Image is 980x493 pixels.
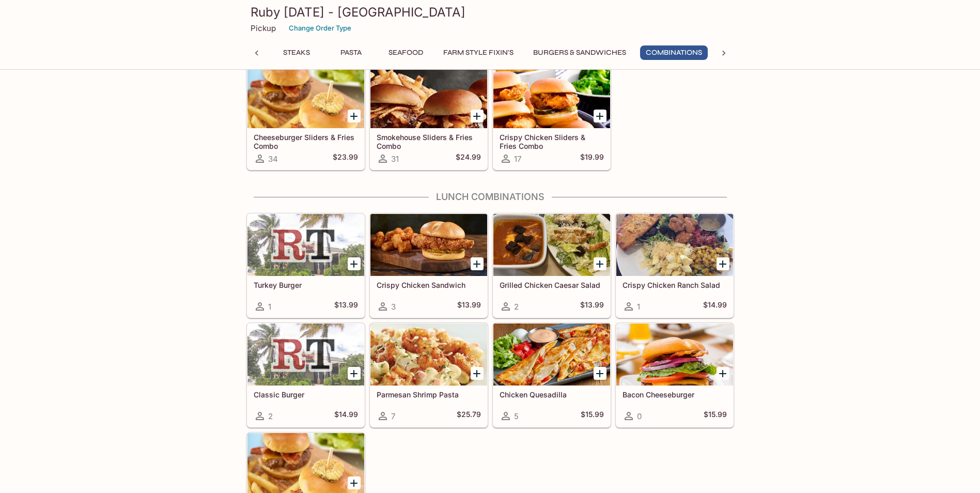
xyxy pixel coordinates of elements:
[471,257,484,270] button: Add Crispy Chicken Sandwich
[251,4,730,20] h3: Ruby [DATE] - [GEOGRAPHIC_DATA]
[594,110,606,122] button: Add Crispy Chicken Sliders & Fries Combo
[247,66,364,128] div: Cheeseburger Sliders & Fries Combo
[377,281,481,289] h5: Crispy Chicken Sandwich
[438,45,519,60] button: Farm Style Fixin's
[703,300,727,313] h5: $14.99
[493,214,610,276] div: Grilled Chicken Caesar Salad
[254,133,358,150] h5: Cheeseburger Sliders & Fries Combo
[471,110,484,122] button: Add Smokehouse Sliders & Fries Combo
[246,191,734,203] h4: Lunch Combinations
[273,45,320,60] button: Steaks
[623,281,727,289] h5: Crispy Chicken Ranch Salad
[704,410,727,422] h5: $15.99
[616,323,734,427] a: Bacon Cheeseburger0$15.99
[268,302,271,312] span: 1
[348,257,361,270] button: Add Turkey Burger
[500,281,604,289] h5: Grilled Chicken Caesar Salad
[616,214,733,276] div: Crispy Chicken Ranch Salad
[328,45,375,60] button: Pasta
[254,390,358,399] h5: Classic Burger
[284,20,356,36] button: Change Order Type
[268,411,273,421] span: 2
[247,66,365,170] a: Cheeseburger Sliders & Fries Combo34$23.99
[333,152,358,165] h5: $23.99
[391,154,399,164] span: 31
[383,45,429,60] button: Seafood
[493,323,611,427] a: Chicken Quesadilla5$15.99
[247,323,364,386] div: Classic Burger
[717,257,729,270] button: Add Crispy Chicken Ranch Salad
[247,213,365,318] a: Turkey Burger1$13.99
[717,367,729,380] button: Add Bacon Cheeseburger
[370,66,487,128] div: Smokehouse Sliders & Fries Combo
[334,410,358,422] h5: $14.99
[377,390,481,399] h5: Parmesan Shrimp Pasta
[493,323,610,386] div: Chicken Quesadilla
[594,257,606,270] button: Add Grilled Chicken Caesar Salad
[247,214,364,276] div: Turkey Burger
[254,281,358,289] h5: Turkey Burger
[637,302,640,312] span: 1
[527,45,632,60] button: Burgers & Sandwiches
[594,367,606,380] button: Add Chicken Quesadilla
[616,213,734,318] a: Crispy Chicken Ranch Salad1$14.99
[377,133,481,150] h5: Smokehouse Sliders & Fries Combo
[348,110,361,122] button: Add Cheeseburger Sliders & Fries Combo
[581,410,604,422] h5: $15.99
[580,152,604,165] h5: $19.99
[457,300,481,313] h5: $13.99
[640,45,708,60] button: Combinations
[500,133,604,150] h5: Crispy Chicken Sliders & Fries Combo
[580,300,604,313] h5: $13.99
[251,23,276,33] p: Pickup
[391,411,395,421] span: 7
[493,66,611,170] a: Crispy Chicken Sliders & Fries Combo17$19.99
[493,213,611,318] a: Grilled Chicken Caesar Salad2$13.99
[500,390,604,399] h5: Chicken Quesadilla
[456,152,481,165] h5: $24.99
[334,300,358,313] h5: $13.99
[370,213,488,318] a: Crispy Chicken Sandwich3$13.99
[514,302,519,312] span: 2
[370,323,488,427] a: Parmesan Shrimp Pasta7$25.79
[493,66,610,128] div: Crispy Chicken Sliders & Fries Combo
[514,154,521,164] span: 17
[471,367,484,380] button: Add Parmesan Shrimp Pasta
[616,323,733,386] div: Bacon Cheeseburger
[370,323,487,386] div: Parmesan Shrimp Pasta
[623,390,727,399] h5: Bacon Cheeseburger
[637,411,642,421] span: 0
[247,323,365,427] a: Classic Burger2$14.99
[457,410,481,422] h5: $25.79
[370,66,488,170] a: Smokehouse Sliders & Fries Combo31$24.99
[348,476,361,489] button: Add Mini Burger Sliders
[391,302,396,312] span: 3
[348,367,361,380] button: Add Classic Burger
[514,411,519,421] span: 5
[370,214,487,276] div: Crispy Chicken Sandwich
[268,154,278,164] span: 34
